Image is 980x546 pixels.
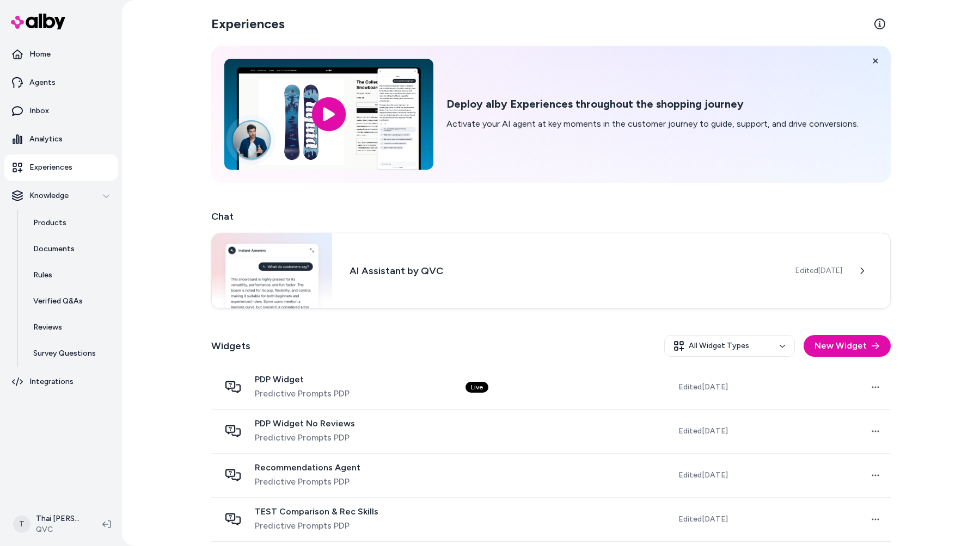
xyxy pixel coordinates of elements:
p: Agents [29,77,56,88]
a: Documents [22,236,118,262]
a: Chat widgetAI Assistant by QVCEdited[DATE] [211,233,891,309]
span: Predictive Prompts PDP [255,387,350,400]
p: Home [29,49,51,60]
span: Recommendations Agent [255,462,360,473]
span: Predictive Prompts PDP [255,431,355,444]
div: Live [465,382,488,393]
p: Products [33,218,66,228]
button: New Widget [804,335,891,357]
p: Activate your AI agent at key moments in the customer journey to guide, support, and drive conver... [446,117,859,131]
p: Reviews [33,322,62,333]
img: alby Logo [11,14,65,29]
p: Rules [33,270,52,281]
a: Inbox [4,98,118,124]
h2: Widgets [211,338,250,353]
span: T [13,516,30,533]
span: Edited [DATE] [795,265,842,276]
span: TEST Comparison & Rec Skills [255,506,378,517]
a: Agents [4,70,118,96]
p: Integrations [29,376,73,387]
p: Inbox [29,106,49,116]
a: Reviews [22,314,118,340]
a: Verified Q&As [22,288,118,314]
button: Knowledge [4,183,118,209]
span: QVC [36,524,85,535]
a: Home [4,41,118,67]
p: Knowledge [29,190,69,201]
span: Edited [DATE] [678,426,728,437]
a: Integrations [4,369,118,395]
p: Experiences [29,162,72,173]
a: Survey Questions [22,340,118,367]
span: Edited [DATE] [678,514,728,525]
button: All Widget Types [664,335,795,357]
span: Edited [DATE] [678,470,728,481]
span: Edited [DATE] [678,382,728,393]
p: Survey Questions [33,348,96,359]
h2: Deploy alby Experiences throughout the shopping journey [446,97,859,111]
p: Analytics [29,134,63,145]
span: Predictive Prompts PDP [255,475,360,488]
img: Chat widget [212,233,332,308]
a: Experiences [4,154,118,181]
p: Documents [33,244,75,255]
span: PDP Widget No Reviews [255,418,355,429]
span: PDP Widget [255,374,350,385]
a: Products [22,210,118,236]
a: Rules [22,262,118,288]
h2: Chat [211,209,891,224]
span: Predictive Prompts PDP [255,519,378,532]
p: Verified Q&As [33,296,83,307]
h2: Experiences [211,15,285,33]
h3: AI Assistant by QVC [350,263,778,278]
button: TThai [PERSON_NAME]QVC [7,507,94,542]
p: Thai [PERSON_NAME] [36,513,85,524]
a: Analytics [4,126,118,152]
